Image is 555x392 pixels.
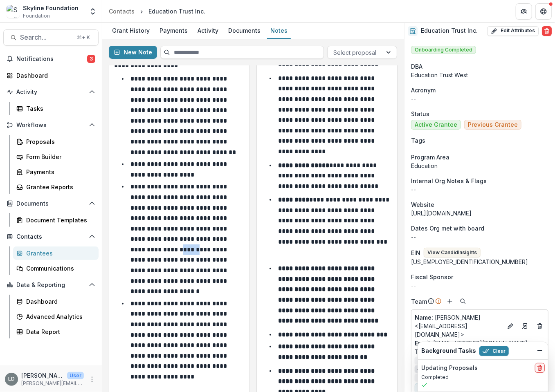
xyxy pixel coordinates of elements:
div: Contacts [109,7,135,16]
div: Education Trust Inc. [148,7,205,16]
span: Fiscal Sponsor [411,273,453,281]
div: Form Builder [26,152,92,161]
span: Foundation [23,12,50,20]
button: Edit Attributes [487,26,539,36]
button: Open Workflows [3,119,99,132]
a: Documents [225,23,264,39]
p: Education [411,161,548,170]
span: Activity [16,89,85,96]
a: Payments [156,23,191,39]
h2: Updating Proposals [421,365,478,372]
img: Skyline Foundation [7,5,20,18]
div: Documents [225,25,264,36]
div: Grantee Reports [26,183,92,191]
div: Payments [156,25,191,36]
p: -- [411,185,548,194]
div: Advanced Analytics [26,312,92,321]
button: Open Data & Reporting [3,278,99,291]
span: Program Area [411,153,449,161]
div: Grantees [26,249,92,258]
span: Status [411,110,429,118]
a: Tasks [13,102,99,115]
button: Open Activity [3,85,99,99]
a: Proposals [13,135,99,148]
div: Activity [194,25,222,36]
span: 3 [87,55,95,63]
p: Executive Director [415,347,545,356]
span: Email: [415,340,431,347]
div: Lisa Dinh [8,376,15,382]
button: View CandidInsights [424,248,481,258]
a: Activity [194,23,222,39]
nav: breadcrumb [106,5,209,17]
span: Name : [415,314,433,321]
div: Notes [267,25,291,36]
a: Form Builder [13,150,99,164]
button: Search [458,296,468,306]
span: Title : [415,348,429,355]
button: Add [445,296,455,306]
button: Delete [542,26,552,36]
a: Data Report [13,325,99,338]
div: Skyline Foundation [23,4,79,12]
span: Tags [411,136,425,145]
div: Dashboard [26,297,92,306]
p: Team [411,297,427,306]
div: Proposals [26,137,92,146]
a: Dashboard [3,69,99,82]
p: -- [411,94,548,103]
div: Dashboard [16,71,92,80]
div: -- [411,281,548,290]
span: Dates Org met with board [411,224,484,233]
h2: Education Trust Inc. [421,27,478,34]
a: Contacts [106,5,138,17]
button: Open Contacts [3,230,99,243]
a: Email: [EMAIL_ADDRESS][DOMAIN_NAME] [415,339,528,347]
span: Previous Grantee [468,121,518,128]
a: Communications [13,262,99,275]
a: Document Templates [13,213,99,227]
a: Name: [PERSON_NAME] <[EMAIL_ADDRESS][DOMAIN_NAME]> [415,313,502,339]
button: Dismiss [535,346,545,356]
p: [PERSON_NAME] [21,371,64,380]
span: DBA [411,62,422,71]
button: delete [535,363,545,373]
a: Dashboard [13,295,99,308]
p: -- [411,233,548,241]
span: Documents [16,200,85,207]
span: Data & Reporting [16,282,85,289]
a: Go to contact [519,320,532,333]
button: Get Help [535,3,552,20]
p: [PERSON_NAME] <[EMAIL_ADDRESS][DOMAIN_NAME]> [415,313,502,339]
p: EIN [411,249,420,257]
span: Contacts [16,233,85,240]
a: Grant History [109,23,153,39]
div: Grant History [109,25,153,36]
button: Search... [3,29,99,46]
span: Website [411,200,434,209]
div: ⌘ + K [75,33,92,42]
button: Edit [506,321,515,331]
button: Open Documents [3,197,99,210]
a: [URL][DOMAIN_NAME] [411,210,472,217]
button: Clear [479,346,509,356]
button: New Note [109,46,157,59]
span: Active Grantee [415,121,457,128]
button: More [87,374,97,384]
button: Partners [516,3,532,20]
h2: Background Tasks [421,347,476,354]
span: Search... [20,34,72,41]
div: Communications [26,264,92,273]
div: Document Templates [26,216,92,224]
div: [US_EMPLOYER_IDENTIFICATION_NUMBER] [411,258,548,266]
span: Notifications [16,56,87,63]
a: Advanced Analytics [13,310,99,323]
span: Workflows [16,122,85,129]
p: Completed [421,374,545,381]
span: Internal Org Notes & Flags [411,177,487,185]
a: Grantees [13,246,99,260]
button: Notifications3 [3,52,99,65]
div: Data Report [26,327,92,336]
p: [PERSON_NAME][EMAIL_ADDRESS][DOMAIN_NAME] [21,380,84,387]
div: Education Trust West [411,71,548,79]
